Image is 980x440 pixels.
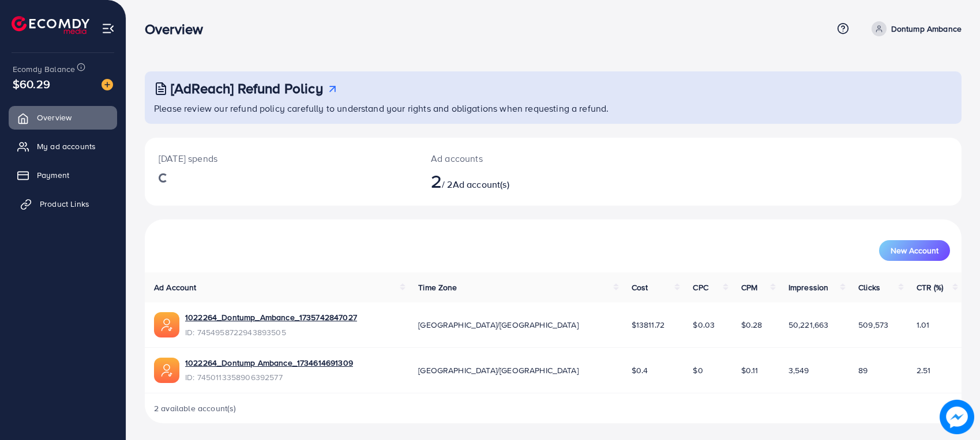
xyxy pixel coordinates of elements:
[453,178,509,191] span: Ad account(s)
[37,169,69,181] span: Payment
[917,319,930,331] span: 1.01
[693,282,708,293] span: CPC
[917,282,944,293] span: CTR (%)
[9,106,117,129] a: Overview
[37,112,72,123] span: Overview
[741,365,759,376] span: $0.11
[693,365,703,376] span: $0
[9,192,117,215] a: Product Links
[891,246,938,255] span: New Account
[431,168,442,194] span: 2
[788,319,829,331] span: 50,221,663
[185,371,353,383] span: ID: 7450113358906392577
[37,141,96,152] span: My ad accounts
[788,365,809,376] span: 3,549
[154,403,236,414] span: 2 available account(s)
[741,319,763,331] span: $0.28
[154,101,955,115] p: Please review our refund policy carefully to understand your rights and obligations when requesti...
[418,365,579,376] span: [GEOGRAPHIC_DATA]/[GEOGRAPHIC_DATA]
[40,198,89,210] span: Product Links
[13,63,75,75] span: Ecomdy Balance
[891,22,962,36] p: Dontump Ambance
[693,319,715,331] span: $0.03
[9,164,117,187] a: Payment
[632,365,648,376] span: $0.4
[418,282,457,293] span: Time Zone
[917,365,931,376] span: 2.51
[145,21,212,37] h3: Overview
[154,358,179,383] img: ic-ads-acc.e4c84228.svg
[431,170,607,192] h2: / 2
[632,319,664,331] span: $13811.72
[102,79,113,90] img: image
[102,22,115,35] img: menu
[858,319,888,331] span: 509,573
[741,282,757,293] span: CPM
[12,16,89,34] img: logo
[13,75,50,92] span: $60.29
[867,21,962,36] a: Dontump Ambance
[154,312,179,337] img: ic-ads-acc.e4c84228.svg
[858,282,880,293] span: Clicks
[185,327,357,338] span: ID: 7454958722943893505
[185,357,353,369] a: 1022264_Dontump Ambance_1734614691309
[9,135,117,158] a: My ad accounts
[788,282,829,293] span: Impression
[418,319,579,331] span: [GEOGRAPHIC_DATA]/[GEOGRAPHIC_DATA]
[159,151,403,165] p: [DATE] spends
[431,151,607,165] p: Ad accounts
[879,240,950,261] button: New Account
[185,312,357,323] a: 1022264_Dontump_Ambance_1735742847027
[940,400,974,434] img: image
[632,282,648,293] span: Cost
[154,282,197,293] span: Ad Account
[171,80,323,97] h3: [AdReach] Refund Policy
[858,365,868,376] span: 89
